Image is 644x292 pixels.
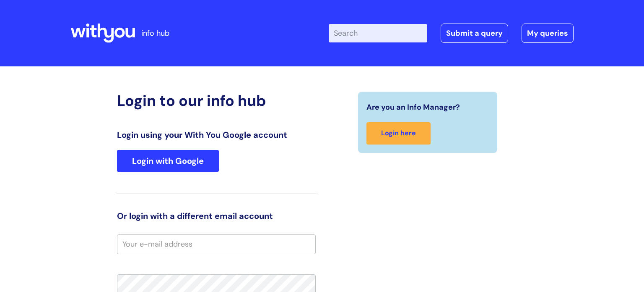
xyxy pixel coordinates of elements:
span: Are you an Info Manager? [366,100,460,114]
a: My queries [522,24,574,43]
a: Login here [366,122,431,145]
a: Submit a query [441,24,508,43]
h3: Login using your With You Google account [117,130,316,140]
input: Search [329,24,427,42]
h2: Login to our info hub [117,92,316,110]
p: info hub [141,26,169,40]
a: Login with Google [117,150,219,172]
input: Your e-mail address [117,234,316,254]
h3: Or login with a different email account [117,211,316,221]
